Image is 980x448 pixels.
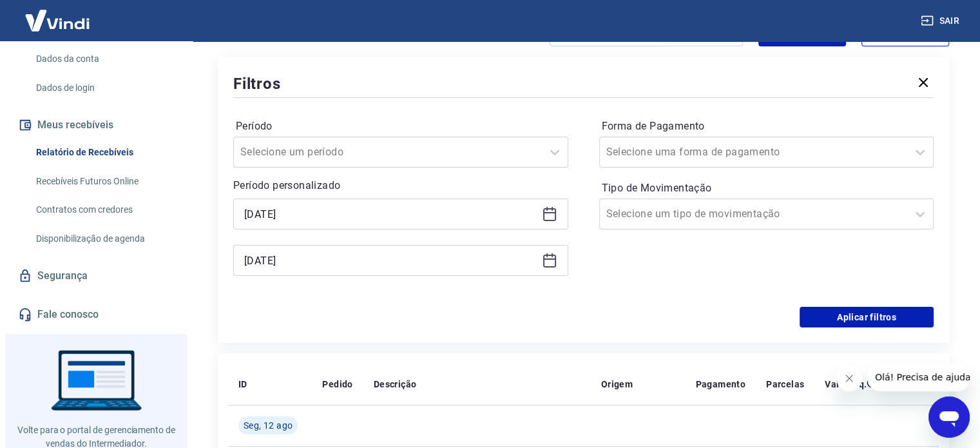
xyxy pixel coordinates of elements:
[928,396,970,438] iframe: Botão para abrir a janela de mensagens
[836,365,862,391] iframe: Fechar mensagem
[233,73,281,94] h5: Filtros
[374,378,417,391] p: Descrição
[238,378,247,391] p: ID
[244,419,293,432] span: Seg, 12 ago
[825,378,867,391] p: Valor Líq.
[15,300,177,329] a: Fale conosco
[8,9,108,19] span: Olá! Precisa de ajuda?
[15,262,177,290] a: Segurança
[31,197,177,223] a: Contratos com credores
[31,46,177,72] a: Dados da conta
[31,226,177,252] a: Disponibilização de agenda
[918,9,965,33] button: Sair
[15,1,99,40] img: Vindi
[766,378,804,391] p: Parcelas
[15,111,177,139] button: Meus recebíveis
[602,119,932,134] label: Forma de Pagamento
[800,307,934,327] button: Aplicar filtros
[602,180,932,196] label: Tipo de Movimentação
[601,378,633,391] p: Origem
[695,378,745,391] p: Pagamento
[867,363,970,391] iframe: Mensagem da empresa
[244,251,537,270] input: Data final
[31,168,177,195] a: Recebíveis Futuros Online
[236,119,566,134] label: Período
[31,139,177,166] a: Relatório de Recebíveis
[322,378,352,391] p: Pedido
[233,178,568,193] p: Período personalizado
[31,75,177,101] a: Dados de login
[244,204,537,224] input: Data inicial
